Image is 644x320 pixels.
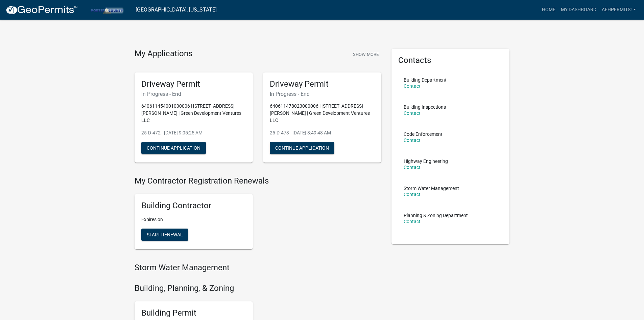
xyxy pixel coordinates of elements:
button: Continue Application [270,142,334,154]
button: Continue Application [141,142,206,154]
h5: Building Permit [141,308,246,318]
img: Porter County, Indiana [83,5,130,14]
h5: Driveway Permit [141,79,246,89]
a: Contact [404,137,421,143]
p: Highway Engineering [404,159,448,164]
a: Contact [404,83,421,89]
p: Planning & Zoning Department [404,213,468,218]
h4: Building, Planning, & Zoning [135,283,381,293]
p: Building Inspections [404,105,446,109]
button: Show More [350,49,381,60]
a: Contact [404,110,421,116]
p: Expires on [141,216,246,223]
button: Start Renewal [141,229,188,241]
a: Contact [404,165,421,170]
h5: Building Contractor [141,201,246,211]
p: 25-D-472 - [DATE] 9:05:25 AM [141,129,246,136]
h6: In Progress - End [141,91,246,97]
p: Code Enforcement [404,132,443,136]
p: 25-D-473 - [DATE] 8:49:48 AM [270,129,375,136]
h6: In Progress - End [270,91,375,97]
h4: My Contractor Registration Renewals [135,176,381,186]
a: Contact [404,192,421,197]
h4: Storm Water Management [135,263,381,273]
h5: Contacts [398,56,503,65]
p: Building Department [404,78,447,82]
a: Contact [404,219,421,224]
p: 640611454001000006 | [STREET_ADDRESS][PERSON_NAME] | Green Development Ventures LLC [141,103,246,124]
h5: Driveway Permit [270,79,375,89]
a: Home [539,3,558,16]
a: AEHPERMITS! [599,3,639,16]
p: 640611478023000006 | [STREET_ADDRESS][PERSON_NAME] | Green Development Ventures LLC [270,103,375,124]
span: Start Renewal [147,232,183,237]
a: [GEOGRAPHIC_DATA], [US_STATE] [136,4,217,16]
h4: My Applications [135,49,192,59]
p: Storm Water Management [404,186,459,191]
a: My Dashboard [558,3,599,16]
wm-registration-list-section: My Contractor Registration Renewals [135,176,381,255]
